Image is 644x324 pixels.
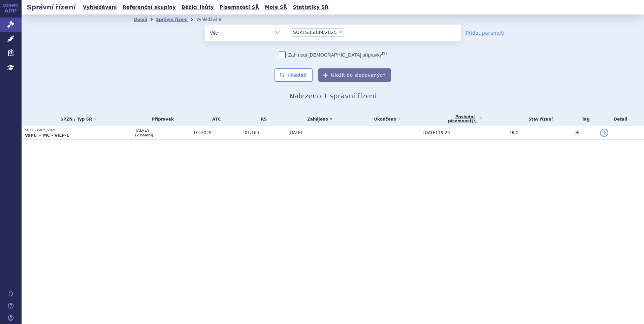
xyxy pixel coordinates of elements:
a: + [574,130,580,136]
a: Písemnosti SŘ [218,3,261,12]
a: Statistiky SŘ [291,3,330,12]
a: Zahájeno [289,115,351,124]
span: [DATE] [289,130,302,135]
a: Ukončeno [354,115,420,124]
span: × [339,30,343,34]
button: Hledat [275,68,313,82]
a: Vyhledávání [81,3,119,12]
a: Přidat parametr [466,30,505,36]
li: Vyhledávání [196,14,230,25]
th: ATC [191,112,239,126]
a: Správní řízení [156,17,188,22]
span: - [354,130,356,135]
abbr: (?) [382,51,387,56]
a: detail [600,129,608,137]
th: Přípravek [132,112,191,126]
a: (2 balení) [135,133,153,137]
input: SUKLS35039/2025 [346,28,350,36]
th: Stav řízení [507,112,571,126]
h2: Správní řízení [22,2,81,12]
strong: VaPÚ + MC - VILP-1 [25,133,69,138]
a: Domů [134,17,147,22]
span: Nalezeno 1 správní řízení [289,92,376,100]
span: L01/160 [243,130,285,135]
label: Zahrnout [DEMOGRAPHIC_DATA] přípravky [279,52,387,58]
span: TALVEY [135,128,191,133]
th: RS [239,112,285,126]
p: SUKLS35039/2025 [25,128,132,133]
span: L01FX29 [194,130,239,135]
th: Tag [571,112,597,126]
a: Moje SŘ [263,3,289,12]
span: UKO [510,130,519,135]
abbr: (?) [472,119,477,123]
a: Referenční skupiny [121,3,178,12]
th: Detail [597,112,644,126]
a: Běžící lhůty [180,3,216,12]
button: Uložit do sledovaných [318,68,391,82]
a: Poslednípísemnost(?) [423,112,507,126]
span: [DATE] 19:26 [423,130,450,135]
span: SUKLS35039/2025 [293,30,337,35]
a: SPZN / Typ SŘ [25,115,132,124]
